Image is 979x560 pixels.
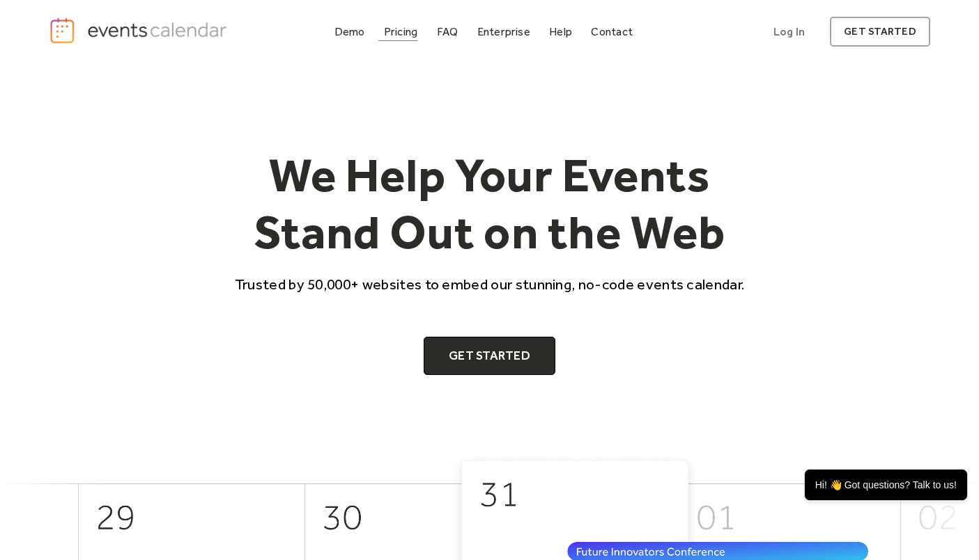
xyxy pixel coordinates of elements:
[378,22,424,41] a: Pricing
[591,28,633,35] div: Contact
[437,28,458,35] div: FAQ
[472,22,536,41] a: Enterprise
[544,22,578,41] a: Help
[329,22,371,41] a: Demo
[424,337,555,376] a: Get Started
[222,274,757,294] p: Trusted by 50,000+ websites to embed our stunning, no-code events calendar.
[830,17,930,47] a: get started
[549,28,572,35] div: Help
[384,28,418,35] div: Pricing
[760,17,819,47] a: Log In
[585,22,638,41] a: Contact
[477,28,530,35] div: Enterprise
[49,17,230,45] a: home
[222,147,757,260] h1: We Help Your Events Stand Out on the Web
[431,22,464,41] a: FAQ
[334,28,365,35] div: Demo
